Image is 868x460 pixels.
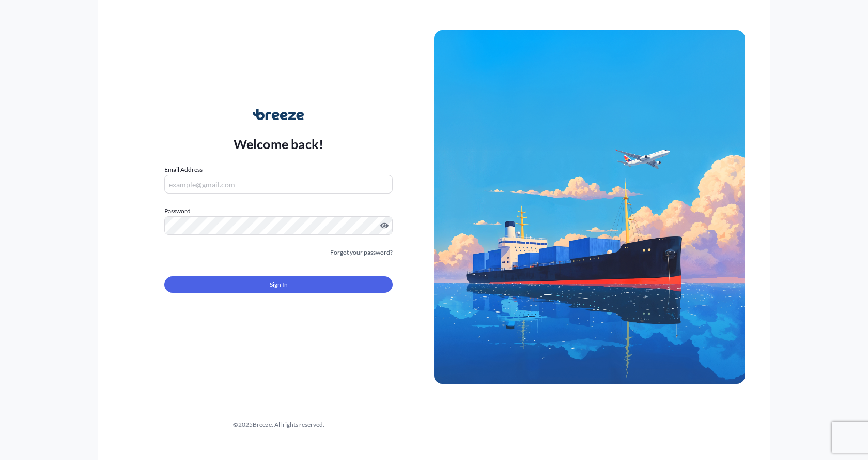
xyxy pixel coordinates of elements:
[164,165,203,175] label: Email Address
[380,221,389,230] button: Show password
[164,276,393,293] button: Sign In
[164,206,393,216] label: Password
[270,279,288,290] span: Sign In
[123,420,434,430] div: © 2025 Breeze. All rights reserved.
[164,175,393,194] input: example@gmail.com
[330,247,393,258] a: Forgot your password?
[234,136,324,152] p: Welcome back!
[434,30,745,384] img: Ship illustration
